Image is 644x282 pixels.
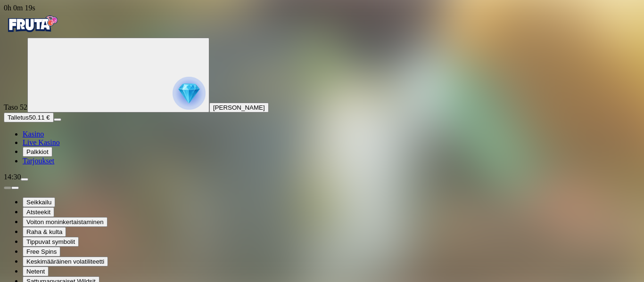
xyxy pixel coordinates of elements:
span: Raha & kulta [26,228,62,235]
button: [PERSON_NAME] [209,103,269,113]
a: Fruta [4,29,60,37]
span: Netent [26,268,45,275]
span: Palkkiot [26,148,49,155]
span: 50.11 € [29,114,50,121]
span: Talletus [8,114,29,121]
a: Tarjoukset [23,157,54,165]
button: Atsteekit [23,207,54,217]
a: Kasino [23,130,44,138]
button: Voiton moninkertaistaminen [23,217,107,227]
span: Atsteekit [26,209,50,216]
nav: Main menu [4,130,640,165]
button: Keskimääräinen volatiliteetti [23,257,108,266]
button: Netent [23,266,49,276]
span: 14:30 [4,173,21,181]
img: Fruta [4,12,60,36]
nav: Primary [4,12,640,165]
span: Free Spins [26,248,57,255]
a: Live Kasino [23,138,60,146]
span: Keskimääräinen volatiliteetti [26,258,104,265]
span: [PERSON_NAME] [213,104,265,111]
button: Tippuvat symbolit [23,237,79,247]
button: prev slide [4,186,11,189]
span: Seikkailu [26,199,51,206]
span: Voiton moninkertaistaminen [26,218,104,226]
button: Talletusplus icon50.11 € [4,113,54,122]
button: next slide [11,186,19,189]
button: Free Spins [23,247,60,257]
span: Taso 52 [4,103,27,111]
img: reward progress [173,77,206,110]
button: Seikkailu [23,197,55,207]
span: Tippuvat symbolit [26,238,75,245]
button: Palkkiot [23,147,52,157]
button: menu [54,118,61,121]
button: reward progress [27,38,209,113]
button: menu [21,178,28,181]
span: user session time [4,4,35,12]
button: Raha & kulta [23,227,66,237]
